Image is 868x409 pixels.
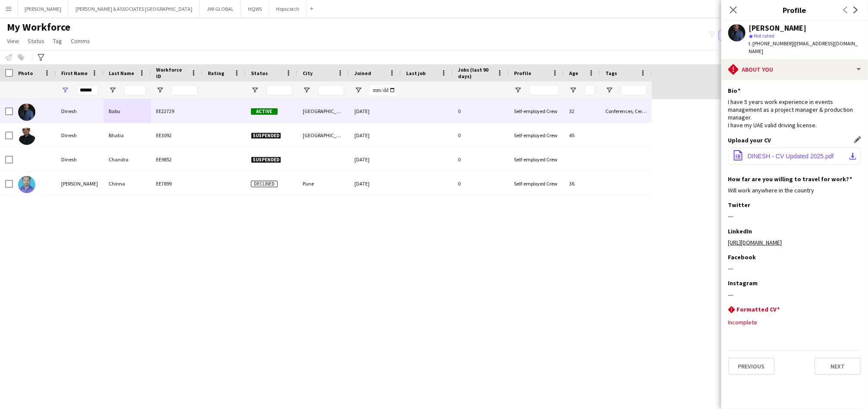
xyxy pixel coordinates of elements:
[56,99,103,123] div: Dinesh
[67,35,94,47] a: Comms
[621,85,647,95] input: Tags Filter Input
[69,0,200,17] button: [PERSON_NAME] & ASSOCIATES [GEOGRAPHIC_DATA]
[3,35,22,47] a: View
[749,24,807,32] div: [PERSON_NAME]
[458,66,493,79] span: Jobs (last 90 days)
[728,201,751,209] h3: Twitter
[349,99,401,123] div: [DATE]
[251,181,278,187] span: Declined
[172,85,197,95] input: Workforce ID Filter Input
[61,70,88,76] span: First Name
[514,86,522,94] button: Open Filter Menu
[200,0,241,17] button: JWI GLOBAL
[728,264,861,272] div: ---
[151,99,203,123] div: EE22729
[269,0,307,17] button: Hopscotch
[7,21,70,34] span: My Workforce
[728,136,771,144] h3: Upload your CV
[251,108,278,115] span: Active
[349,172,401,195] div: [DATE]
[749,40,794,47] span: t. [PHONE_NUMBER]
[728,186,861,194] div: Will work anywhere in the country
[349,123,401,147] div: [DATE]
[18,104,35,121] img: Dinesh Babu
[728,253,756,261] h3: Facebook
[564,123,600,147] div: 45
[251,70,268,76] span: Status
[251,157,281,163] span: Suspended
[50,35,66,47] a: Tag
[24,35,48,47] a: Status
[728,87,741,94] h3: Bio
[298,172,349,195] div: Pune
[754,32,775,39] span: Not rated
[303,86,310,94] button: Open Filter Menu
[18,70,33,76] span: Photo
[453,99,509,123] div: 0
[721,4,868,16] h3: Profile
[151,172,203,195] div: EE7899
[728,98,861,129] div: I have 5 years work experience in events management as a project manager & production manager. I ...
[728,148,861,165] button: DINESH - CV Updated 2025.pdf
[349,148,401,171] div: [DATE]
[605,86,613,94] button: Open Filter Menu
[728,227,752,235] h3: LinkedIn
[156,66,187,79] span: Workforce ID
[748,153,834,160] span: DINESH - CV Updated 2025.pdf
[56,123,103,147] div: Dinesh
[303,70,313,76] span: City
[7,37,19,45] span: View
[370,85,396,95] input: Joined Filter Input
[298,99,349,123] div: [GEOGRAPHIC_DATA]
[103,99,151,123] div: Babu
[103,123,151,147] div: Bhatia
[605,70,617,76] span: Tags
[728,358,775,375] button: Previous
[509,148,564,171] div: Self-employed Crew
[749,40,858,54] span: | [EMAIL_ADDRESS][DOMAIN_NAME]
[509,99,564,123] div: Self-employed Crew
[728,318,861,326] div: Incomplete
[354,86,362,94] button: Open Filter Menu
[569,70,578,76] span: Age
[18,0,69,17] button: [PERSON_NAME]
[728,291,861,299] div: ---
[56,172,103,195] div: [PERSON_NAME]
[728,212,861,220] div: ---
[61,86,69,94] button: Open Filter Menu
[18,176,35,193] img: Dineshkumar Chinna
[728,279,758,287] h3: Instagram
[815,358,861,375] button: Next
[719,30,762,41] button: Everyone6,014
[151,123,203,147] div: EE3092
[56,148,103,171] div: Dinesh
[564,99,600,123] div: 32
[530,85,559,95] input: Profile Filter Input
[318,85,344,95] input: City Filter Input
[298,123,349,147] div: [GEOGRAPHIC_DATA]
[109,70,134,76] span: Last Name
[721,59,868,80] div: About you
[28,37,44,45] span: Status
[564,172,600,195] div: 36
[569,86,577,94] button: Open Filter Menu
[453,148,509,171] div: 0
[124,85,146,95] input: Last Name Filter Input
[266,85,292,95] input: Status Filter Input
[251,132,281,139] span: Suspended
[71,37,90,45] span: Comms
[103,172,151,195] div: Chinna
[728,175,852,183] h3: How far are you willing to travel for work?
[77,85,98,95] input: First Name Filter Input
[728,239,782,246] a: [URL][DOMAIN_NAME]
[36,52,46,63] app-action-btn: Advanced filters
[453,172,509,195] div: 0
[509,123,564,147] div: Self-employed Crew
[453,123,509,147] div: 0
[103,148,151,171] div: Chandra
[514,70,531,76] span: Profile
[600,99,652,123] div: Conferences, Ceremonies & Exhibitions, Done by [PERSON_NAME], Mega Project, Operations, Productio...
[151,148,203,171] div: EE9852
[208,70,224,76] span: Rating
[18,128,35,145] img: Dinesh Bhatia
